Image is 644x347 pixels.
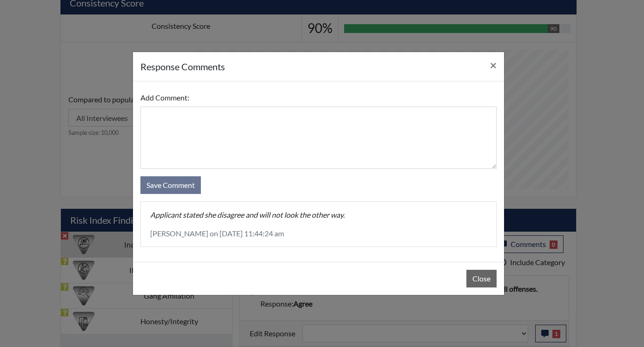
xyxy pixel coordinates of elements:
[490,58,497,72] span: ×
[150,228,487,239] p: [PERSON_NAME] on [DATE] 11:44:24 am
[140,60,225,73] h5: response Comments
[140,89,189,107] label: Add Comment:
[150,209,487,220] p: Applicant stated she disagree and will not look the other way.
[140,176,201,194] button: Save Comment
[483,52,504,78] button: Close
[466,270,497,287] button: Close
